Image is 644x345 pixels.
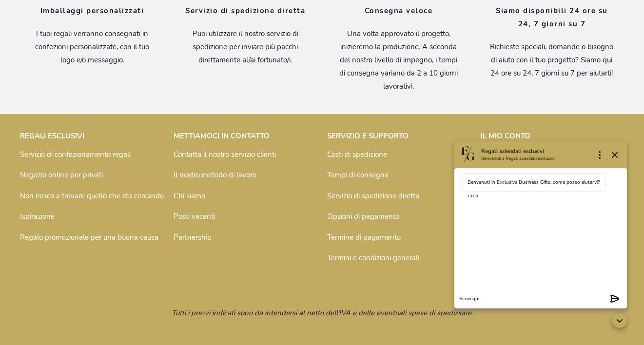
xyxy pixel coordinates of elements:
font: Richieste speciali, domande o bisogno di aiuto con il tuo progetto? Siamo qui 24 ore su 24, 7 gio... [490,42,613,78]
a: Non riesco a trovare quello che sto cercando [20,191,164,201]
a: Servizio di confezionamento regali [20,150,131,159]
font: Tutti i prezzi indicati sono da intendersi al netto dell'IVA e delle eventuali spese di spedizione. [172,308,473,318]
a: Costi di spedizione [327,150,387,159]
a: Ispirazione [20,211,55,221]
font: METTIAMOCI IN CONTATTO [174,131,270,141]
a: Posti vacanti [174,211,215,221]
font: REGALI ESCLUSIVI [20,131,84,141]
font: SERVIZIO E SUPPORTO [327,131,409,141]
font: Siamo disponibili 24 ore su 24, 7 giorni su 7 [496,6,608,29]
a: Contatta il nostro servizio clienti [174,150,276,159]
font: Servizio di spedizione diretta [185,6,305,16]
font: I tuoi regali verranno consegnati in confezioni personalizzate, con il tuo logo e/o messaggio. [35,29,149,65]
a: Termine di pagamento [327,232,401,242]
a: Regalo promozionale per una buona causa [20,232,158,242]
a: Chi siamo [174,191,205,201]
a: Opzioni di pagamento [327,211,399,221]
a: Partnership [174,232,212,242]
font: Consegna veloce [365,6,433,16]
a: Negozio online per privati [20,170,103,180]
a: Il nostro metodo di lavoro [174,170,256,180]
a: Tempi di consegna [327,170,389,180]
font: Puoi utilizzare il nostro servizio di spedizione per inviare più pacchi direttamente al/ai fortun... [193,29,298,65]
a: Termini e condizioni generali [327,253,419,263]
font: Una volta approvato il progetto, inizieremo la produzione. A seconda del nostro livello di impegn... [339,29,458,91]
a: Servizio di spedizione diretta [327,191,419,201]
font: Imballaggi personalizzati [40,6,144,16]
font: IL MIO CONTO [481,131,530,141]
